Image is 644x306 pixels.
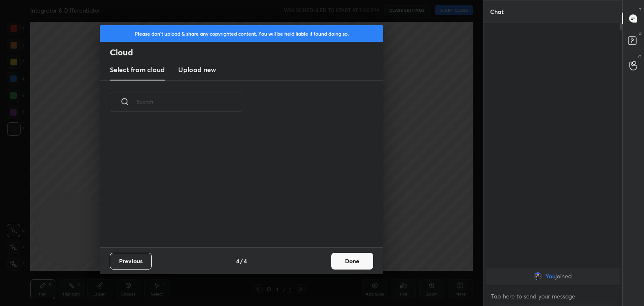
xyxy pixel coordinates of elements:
h4: 4 [236,257,239,265]
h4: 4 [244,257,247,265]
span: You [545,273,556,280]
h3: Upload new [178,65,216,75]
h2: Cloud [110,47,383,58]
p: Chat [483,0,510,23]
input: Search [137,84,242,119]
div: grid [483,266,622,286]
h4: / [240,257,243,265]
img: d89acffa0b7b45d28d6908ca2ce42307.jpg [534,272,542,280]
p: T [639,7,641,13]
p: G [638,54,641,60]
div: Please don't upload & share any copyrighted content. You will be held liable if found doing so. [100,25,383,42]
button: Previous [110,253,152,270]
p: D [639,30,641,36]
h3: Select from cloud [110,65,165,75]
button: Done [331,253,373,270]
span: joined [556,273,572,280]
